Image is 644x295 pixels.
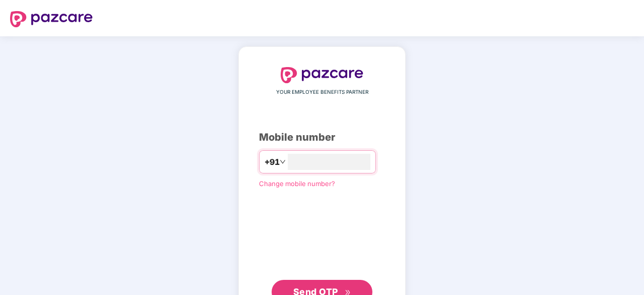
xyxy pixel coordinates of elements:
a: Change mobile number? [259,180,335,188]
span: +91 [265,156,280,168]
div: Mobile number [259,130,385,145]
img: logo [10,11,93,27]
span: YOUR EMPLOYEE BENEFITS PARTNER [276,88,368,96]
span: down [280,159,286,165]
img: logo [281,67,363,83]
